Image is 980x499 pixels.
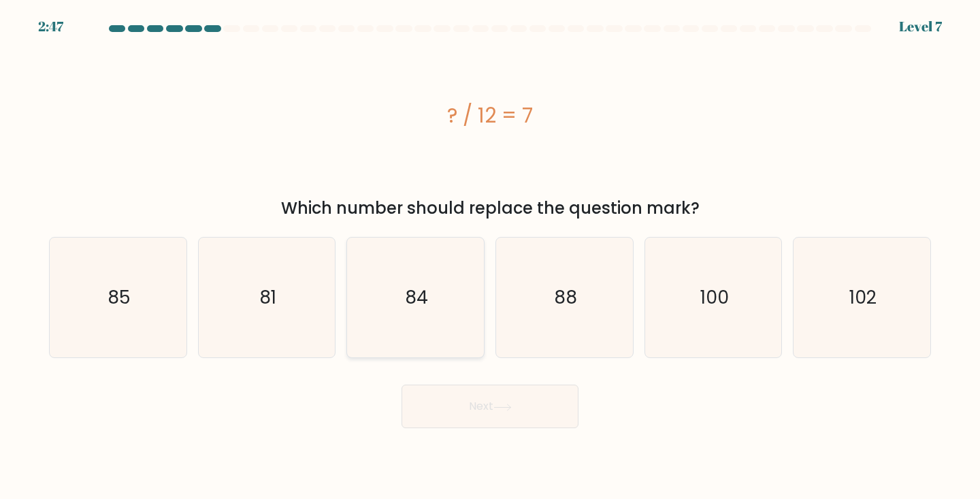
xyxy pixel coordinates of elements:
[405,285,428,310] text: 84
[49,100,931,131] div: ? / 12 = 7
[108,285,131,310] text: 85
[899,16,942,37] div: Level 7
[402,385,578,428] button: Next
[700,285,729,310] text: 100
[259,285,276,310] text: 81
[57,196,923,221] div: Which number should replace the question mark?
[554,285,577,310] text: 88
[849,285,877,310] text: 102
[38,16,63,37] div: 2:47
